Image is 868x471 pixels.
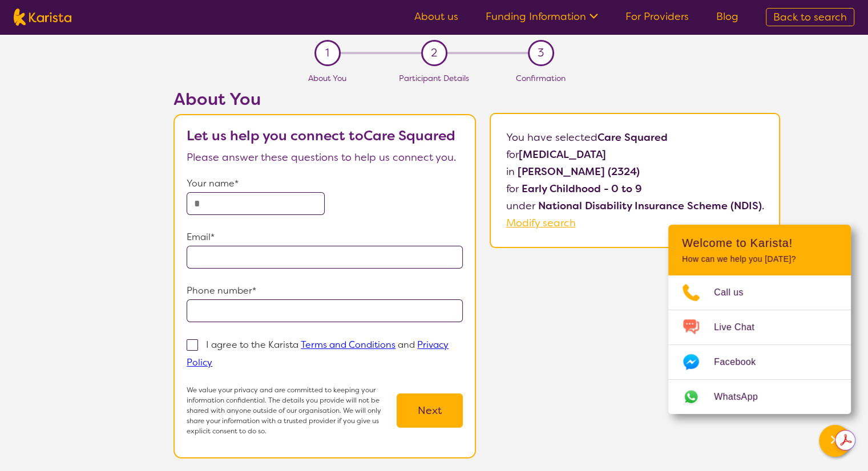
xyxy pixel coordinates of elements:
p: under . [506,197,764,214]
img: Karista logo [14,9,71,26]
p: How can we help you [DATE]? [682,254,837,264]
a: Web link opens in a new tab. [668,380,851,414]
h2: About You [173,89,476,109]
a: Terms and Conditions [301,339,395,351]
p: You have selected [506,129,764,232]
p: Please answer these questions to help us connect you. [187,149,463,166]
span: Facebook [714,354,769,371]
span: Back to search [773,10,847,24]
b: [PERSON_NAME] (2324) [518,165,640,178]
a: Funding Information [486,10,598,23]
b: Early Childhood - 0 to 9 [522,182,642,196]
h2: Welcome to Karista! [682,236,837,250]
a: Blog [716,10,738,23]
span: WhatsApp [714,388,772,405]
p: for [506,180,764,197]
b: [MEDICAL_DATA] [519,148,606,161]
span: 1 [325,44,329,62]
a: Back to search [766,8,854,26]
b: Care Squared [597,131,668,144]
a: For Providers [625,10,689,23]
span: Participant Details [399,73,469,83]
button: Channel Menu [819,425,851,457]
button: Next [397,393,463,428]
span: Call us [714,284,757,301]
p: We value your privacy and are committed to keeping your information confidential. The details you... [187,385,397,436]
p: in [506,163,764,180]
a: About us [414,10,458,23]
p: for [506,146,764,163]
span: About You [308,73,346,83]
span: Confirmation [516,73,566,83]
span: 3 [538,44,544,62]
span: Live Chat [714,319,768,336]
p: Your name* [187,175,463,192]
b: National Disability Insurance Scheme (NDIS) [538,199,762,213]
div: Channel Menu [668,225,851,414]
p: Email* [187,229,463,246]
p: I agree to the Karista and [187,339,449,368]
span: 2 [431,44,437,62]
p: Phone number* [187,282,463,299]
b: Let us help you connect to Care Squared [187,127,455,145]
a: Modify search [506,216,576,230]
ul: Choose channel [668,275,851,414]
